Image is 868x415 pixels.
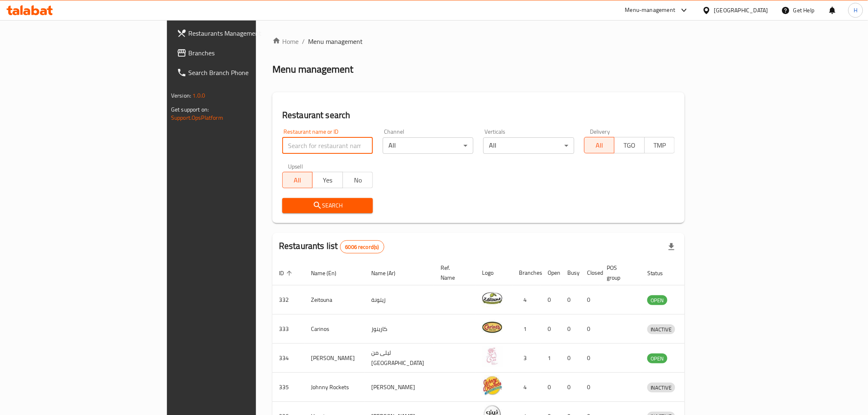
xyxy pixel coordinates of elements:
[588,139,611,151] span: All
[647,324,675,334] div: INACTIVE
[170,43,312,63] a: Branches
[383,137,473,154] div: All
[365,315,434,344] td: كارينوز
[647,268,674,278] span: Status
[282,198,373,213] button: Search
[541,315,561,344] td: 0
[482,375,503,396] img: Johnny Rockets
[282,109,675,121] h2: Restaurant search
[541,344,561,373] td: 1
[580,260,600,285] th: Closed
[647,296,667,305] span: OPEN
[340,243,384,251] span: 6006 record(s)
[279,268,295,278] span: ID
[561,260,580,285] th: Busy
[365,285,434,315] td: زيتونة
[365,373,434,402] td: [PERSON_NAME]
[580,344,600,373] td: 0
[647,325,675,334] span: INACTIVE
[272,36,685,46] nav: breadcrumb
[188,68,305,78] span: Search Branch Phone
[340,240,384,253] div: Total records count
[365,344,434,373] td: ليلى من [GEOGRAPHIC_DATA]
[304,315,365,344] td: Carinos
[561,344,580,373] td: 0
[618,139,641,151] span: TGO
[714,6,768,15] div: [GEOGRAPHIC_DATA]
[647,354,667,363] span: OPEN
[482,317,503,337] img: Carinos
[512,373,541,402] td: 4
[279,240,384,253] h2: Restaurants list
[647,295,667,305] div: OPEN
[625,5,676,15] div: Menu-management
[644,137,675,153] button: TMP
[170,63,312,82] a: Search Branch Phone
[584,137,614,153] button: All
[561,285,580,315] td: 0
[607,263,631,283] span: POS group
[343,172,373,188] button: No
[475,260,512,285] th: Logo
[483,137,574,154] div: All
[282,172,313,188] button: All
[188,48,305,58] span: Branches
[580,315,600,344] td: 0
[308,36,363,46] span: Menu management
[289,201,366,211] span: Search
[580,373,600,402] td: 0
[541,373,561,402] td: 0
[561,315,580,344] td: 0
[648,139,672,151] span: TMP
[512,344,541,373] td: 3
[282,137,373,154] input: Search for restaurant name or ID..
[286,174,309,186] span: All
[304,373,365,402] td: Johnny Rockets
[288,164,303,169] label: Upsell
[170,23,312,43] a: Restaurants Management
[188,28,305,38] span: Restaurants Management
[647,383,675,392] span: INACTIVE
[304,344,365,373] td: [PERSON_NAME]
[482,288,503,308] img: Zeitouna
[441,263,466,283] span: Ref. Name
[512,285,541,315] td: 4
[614,137,644,153] button: TGO
[311,268,347,278] span: Name (En)
[171,112,223,123] a: Support.OpsPlatform
[192,90,205,101] span: 1.0.0
[171,90,191,101] span: Version:
[171,104,209,115] span: Get support on:
[662,237,681,257] div: Export file
[590,129,610,135] label: Delivery
[304,285,365,315] td: Zeitouna
[561,373,580,402] td: 0
[316,174,339,186] span: Yes
[541,285,561,315] td: 0
[272,63,353,76] h2: Menu management
[312,172,343,188] button: Yes
[580,285,600,315] td: 0
[346,174,370,186] span: No
[482,346,503,367] img: Leila Min Lebnan
[854,6,857,15] span: H
[512,315,541,344] td: 1
[512,260,541,285] th: Branches
[371,268,406,278] span: Name (Ar)
[541,260,561,285] th: Open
